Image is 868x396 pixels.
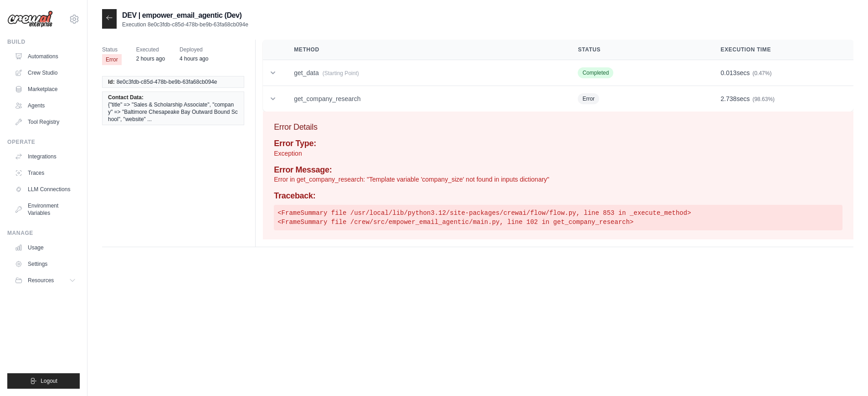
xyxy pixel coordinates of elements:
[180,45,208,54] span: Deployed
[11,198,80,220] a: Environment Variables
[11,49,80,64] a: Automations
[11,66,80,80] a: Crew Studio
[7,38,80,46] div: Build
[7,10,53,28] img: Logo
[108,101,238,123] span: {"title" => "Sales & Scholarship Associate", "company" => "Baltimore Chesapeake Bay Outward Bound...
[721,69,737,76] span: 0.013
[721,95,737,102] span: 2.738
[274,191,842,201] h4: Traceback:
[283,40,567,60] th: Method
[283,86,567,112] td: get_company_research
[11,273,80,288] button: Resources
[11,166,80,180] a: Traces
[710,86,853,112] td: secs
[136,56,165,62] time: August 15, 2025 at 13:04 CDT
[578,67,613,78] span: Completed
[11,240,80,255] a: Usage
[11,182,80,197] a: LLM Connections
[710,60,853,86] td: secs
[122,10,248,21] h2: DEV | empower_email_agentic (Dev)
[283,60,567,86] td: get_data
[752,96,775,102] span: (98.63%)
[7,373,80,389] button: Logout
[108,78,115,86] span: Id:
[323,70,359,76] span: (Starting Point)
[102,45,122,54] span: Status
[274,121,842,133] h3: Error Details
[11,115,80,129] a: Tool Registry
[567,40,709,60] th: Status
[578,93,599,104] span: Error
[136,45,165,54] span: Executed
[28,277,54,284] span: Resources
[274,175,842,184] p: Error in get_company_research: "Template variable 'company_size' not found in inputs dictionary"
[710,40,853,60] th: Execution Time
[41,377,57,385] span: Logout
[274,139,842,149] h4: Error Type:
[274,205,842,230] pre: <FrameSummary file /usr/local/lib/python3.12/site-packages/crewai/flow/flow.py, line 853 in _exec...
[274,149,842,158] p: Exception
[11,149,80,164] a: Integrations
[11,98,80,113] a: Agents
[7,229,80,237] div: Manage
[7,138,80,146] div: Operate
[117,78,217,86] span: 8e0c3fdb-c85d-478b-be9b-63fa68cb094e
[11,82,80,96] a: Marketplace
[822,352,868,396] iframe: Chat Widget
[11,257,80,271] a: Settings
[122,21,248,28] p: Execution 8e0c3fdb-c85d-478b-be9b-63fa68cb094e
[752,70,771,76] span: (0.47%)
[180,56,208,62] time: August 15, 2025 at 10:33 CDT
[108,94,144,101] span: Contact Data:
[102,54,122,65] span: Error
[274,165,842,175] h4: Error Message:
